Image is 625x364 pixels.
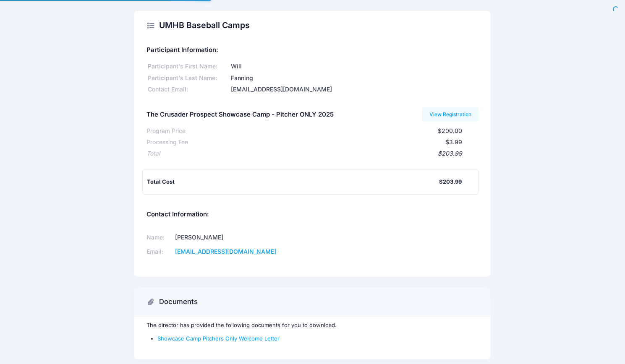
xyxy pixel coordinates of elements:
[146,245,173,259] td: Email:
[438,127,462,134] span: $200.00
[147,178,439,186] div: Total Cost
[146,321,479,330] p: The director has provided the following documents for you to download.
[160,149,462,158] div: $203.99
[146,231,173,245] td: Name:
[230,62,479,71] div: Will
[422,107,479,122] a: View Registration
[230,74,479,83] div: Fanning
[157,335,280,342] a: Showcase Camp Pitchers Only Welcome Letter
[146,127,186,135] div: Program Price
[439,178,462,186] div: $203.99
[175,248,276,255] a: [EMAIL_ADDRESS][DOMAIN_NAME]
[146,85,230,94] div: Contact Email:
[146,211,479,218] h5: Contact Information:
[146,111,334,119] h5: The Crusader Prospect Showcase Camp - Pitcher ONLY 2025
[146,149,160,158] div: Total
[159,21,250,30] h2: UMHB Baseball Camps
[159,298,198,306] h3: Documents
[188,138,462,147] div: $3.99
[146,138,188,147] div: Processing Fee
[146,47,479,54] h5: Participant Information:
[173,231,302,245] td: [PERSON_NAME]
[230,85,479,94] div: [EMAIL_ADDRESS][DOMAIN_NAME]
[146,74,230,83] div: Participant's Last Name:
[146,62,230,71] div: Participant's First Name:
